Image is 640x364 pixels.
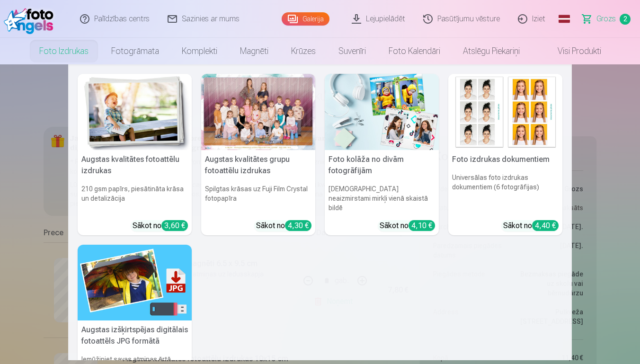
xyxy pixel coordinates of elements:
[78,74,192,235] a: Augstas kvalitātes fotoattēlu izdrukasAugstas kvalitātes fotoattēlu izdrukas210 gsm papīrs, piesā...
[325,150,439,180] h5: Foto kolāža no divām fotogrāfijām
[596,13,616,25] span: Grozs
[78,150,192,180] h5: Augstas kvalitātes fotoattēlu izdrukas
[100,38,170,64] a: Fotogrāmata
[327,38,377,64] a: Suvenīri
[503,220,559,231] div: Sākot no
[78,245,192,321] img: Augstas izšķirtspējas digitālais fotoattēls JPG formātā
[256,220,311,231] div: Sākot no
[285,220,311,231] div: 4,30 €
[201,74,315,235] a: Augstas kvalitātes grupu fotoattēlu izdrukasSpilgtas krāsas uz Fuji Film Crystal fotopapīraSākot ...
[170,38,229,64] a: Komplekti
[531,38,613,64] a: Visi produkti
[448,74,562,235] a: Foto izdrukas dokumentiemFoto izdrukas dokumentiemUniversālas foto izdrukas dokumentiem (6 fotogr...
[448,150,562,169] h5: Foto izdrukas dokumentiem
[325,74,439,235] a: Foto kolāža no divām fotogrāfijāmFoto kolāža no divām fotogrāfijām[DEMOGRAPHIC_DATA] neaizmirstam...
[325,180,439,216] h6: [DEMOGRAPHIC_DATA] neaizmirstami mirkļi vienā skaistā bildē
[78,180,192,216] h6: 210 gsm papīrs, piesātināta krāsa un detalizācija
[201,150,315,180] h5: Augstas kvalitātes grupu fotoattēlu izdrukas
[161,220,188,231] div: 3,60 €
[325,74,439,150] img: Foto kolāža no divām fotogrāfijām
[229,38,280,64] a: Magnēti
[4,4,58,34] img: /fa1
[377,38,452,64] a: Foto kalendāri
[448,74,562,150] img: Foto izdrukas dokumentiem
[448,169,562,216] h6: Universālas foto izdrukas dokumentiem (6 fotogrāfijas)
[380,220,435,231] div: Sākot no
[452,38,531,64] a: Atslēgu piekariņi
[409,220,435,231] div: 4,10 €
[133,220,188,231] div: Sākot no
[201,180,315,216] h6: Spilgtas krāsas uz Fuji Film Crystal fotopapīra
[282,12,329,26] a: Galerija
[620,14,631,25] span: 2
[280,38,327,64] a: Krūzes
[78,320,192,351] h5: Augstas izšķirtspējas digitālais fotoattēls JPG formātā
[78,74,192,150] img: Augstas kvalitātes fotoattēlu izdrukas
[28,38,100,64] a: Foto izdrukas
[532,220,559,231] div: 4,40 €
